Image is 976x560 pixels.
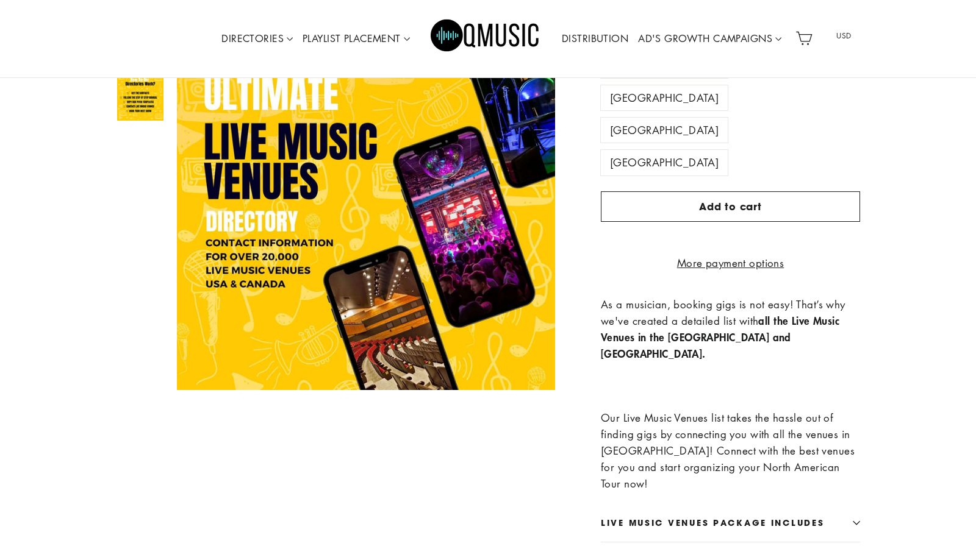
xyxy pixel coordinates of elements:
label: [GEOGRAPHIC_DATA] [601,85,728,110]
label: [GEOGRAPHIC_DATA] [601,118,728,143]
a: DIRECTORIES [217,25,298,53]
span: Our Live Music Venues list takes the hassle out of finding gigs by connecting you with all the ve... [601,411,855,491]
span: Add to cart [699,200,762,213]
span: As a musician, booking gigs is not easy! That’s why we've created a detailed list with [601,297,845,361]
a: PLAYLIST PLACEMENT [298,25,415,53]
a: DISTRIBUTION [557,25,633,53]
img: Live Music Venues [117,74,163,121]
strong: all the Live Music Venues in the [GEOGRAPHIC_DATA] and [GEOGRAPHIC_DATA]. [601,313,839,361]
span: USD [821,27,867,45]
img: Q Music Promotions [431,11,540,66]
label: [GEOGRAPHIC_DATA] [601,150,728,175]
a: AD'S GROWTH CAMPAIGNS [633,25,786,53]
button: Add to cart [601,191,860,222]
a: More payment options [601,255,860,271]
button: Live Music Venues Package Includes [601,504,860,542]
div: Primary [181,3,791,74]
